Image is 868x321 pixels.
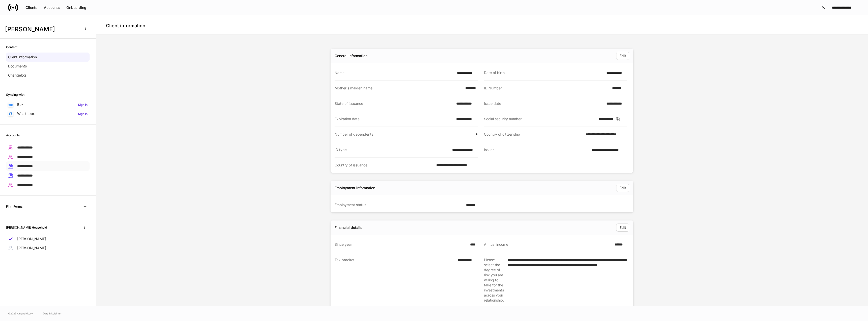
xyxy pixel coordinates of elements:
img: oYqM9ojoZLfzCHUefNbBcWHcyDPbQKagtYciMC8pFl3iZXy3dU33Uwy+706y+0q2uJ1ghNQf2OIHrSh50tUd9HaB5oMc62p0G... [9,104,13,106]
div: ID Number [484,86,609,91]
div: Edit [619,226,626,229]
button: Accounts [41,4,63,12]
div: Issue date [484,101,603,106]
h6: [PERSON_NAME] Household [6,225,47,230]
div: State of issuance [335,101,453,106]
div: Financial details [335,225,362,230]
div: Country of citizenship [484,132,583,137]
h6: Content [6,45,17,50]
p: Wealthbox [17,111,35,116]
div: Date of birth [484,70,603,75]
h3: [PERSON_NAME] [5,25,78,33]
h6: Firm Forms [6,204,22,209]
a: WealthboxSign in [6,109,90,118]
div: Tax bracket [335,257,454,303]
span: © 2025 OneAdvisory [8,311,33,315]
a: [PERSON_NAME] [6,234,90,243]
a: Changelog [6,71,90,80]
p: Documents [8,64,27,69]
h6: Accounts [6,133,20,138]
div: Onboarding [66,6,86,9]
div: Edit [619,54,626,58]
div: Since year [335,242,467,247]
button: Clients [22,4,41,12]
div: Annual income [484,242,612,247]
a: [PERSON_NAME] [6,243,90,253]
p: [PERSON_NAME] [17,245,46,251]
div: Issuer [484,147,589,153]
p: Client information [8,55,37,60]
div: Employment status [335,202,463,207]
div: Employment information [335,185,375,190]
div: Expiration date [335,116,453,121]
button: Edit [616,52,629,60]
h6: Sign in [78,102,88,107]
p: [PERSON_NAME] [17,236,46,241]
p: Box [17,102,23,107]
h6: Syncing with [6,92,24,97]
div: Name [335,70,454,75]
button: Edit [616,224,629,232]
div: Edit [619,186,626,190]
div: ID type [335,147,449,152]
button: Edit [616,184,629,192]
h4: Client information [106,23,145,29]
div: General information [335,53,367,58]
button: Onboarding [63,4,90,12]
div: Country of issuance [335,163,433,168]
div: Number of dependents [335,132,473,137]
p: Changelog [8,73,26,78]
a: Data Disclaimer [43,311,62,315]
h6: Sign in [78,111,88,116]
div: Accounts [44,6,60,9]
a: BoxSign in [6,100,90,109]
div: Please select the degree of risk you are willing to take for the investments across your relation... [484,257,504,303]
div: Mother's maiden name [335,86,462,91]
div: Clients [25,6,37,9]
a: Documents [6,62,90,71]
div: Social security number [484,116,596,121]
a: Client information [6,53,90,62]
